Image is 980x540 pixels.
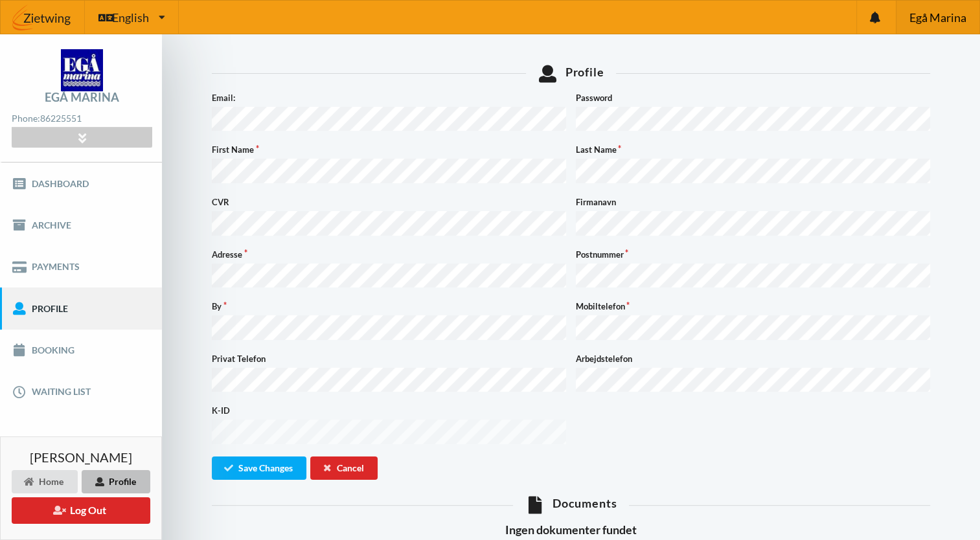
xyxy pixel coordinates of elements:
label: CVR [212,196,567,208]
label: Postnummer [576,248,931,261]
strong: 86225551 [40,113,82,124]
div: Cancel [310,456,378,480]
h3: Ingen dokumenter fundet [212,523,930,537]
div: Egå Marina [45,91,119,103]
div: Phone: [12,110,152,128]
div: Home [12,470,78,493]
span: [PERSON_NAME] [30,451,132,464]
label: Firmanavn [576,196,931,208]
div: Profile [212,65,930,82]
label: Mobiltelefon [576,300,931,313]
label: By [212,300,567,313]
label: Password [576,91,931,104]
label: Adresse [212,248,567,261]
button: Log Out [12,497,150,524]
label: K-ID [212,404,567,417]
label: Email: [212,91,567,104]
img: logo [61,49,103,91]
button: Save Changes [212,456,306,480]
label: First Name [212,143,567,156]
div: Profile [82,470,150,493]
label: Last Name [576,143,931,156]
label: Privat Telefon [212,352,567,365]
div: Documents [212,496,930,513]
span: English [112,12,149,23]
label: Arbejdstelefon [576,352,931,365]
span: Egå Marina [909,12,966,23]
